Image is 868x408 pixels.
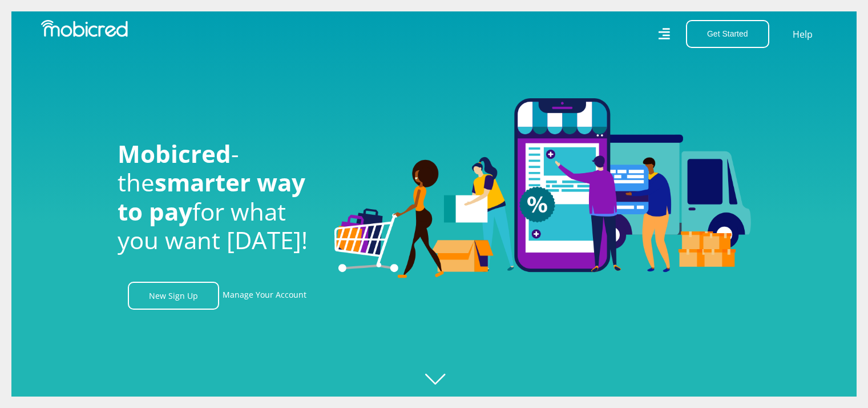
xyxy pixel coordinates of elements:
button: Get Started [686,20,769,48]
img: Mobicred [41,20,128,37]
span: Mobicred [118,137,231,170]
h1: - the for what you want [DATE]! [118,139,317,255]
a: Manage Your Account [223,282,306,310]
img: Welcome to Mobicred [334,98,751,279]
a: Help [792,27,813,42]
span: smarter way to pay [118,166,305,227]
a: New Sign Up [128,282,219,310]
